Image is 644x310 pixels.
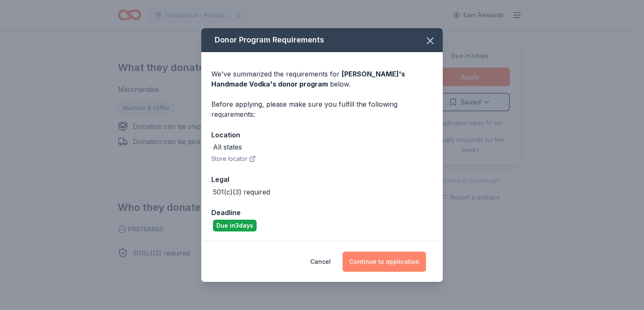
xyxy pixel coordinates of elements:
[211,69,433,89] div: We've summarized the requirements for below.
[211,129,433,140] div: Location
[310,252,331,272] button: Cancel
[213,142,242,152] div: All states
[211,99,433,119] div: Before applying, please make sure you fulfill the following requirements:
[213,187,270,197] div: 501(c)(3) required
[213,220,257,231] div: Due in 3 days
[343,252,426,272] button: Continue to application
[211,174,433,185] div: Legal
[201,28,443,52] div: Donor Program Requirements
[211,154,256,164] button: Store locator
[211,207,433,218] div: Deadline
